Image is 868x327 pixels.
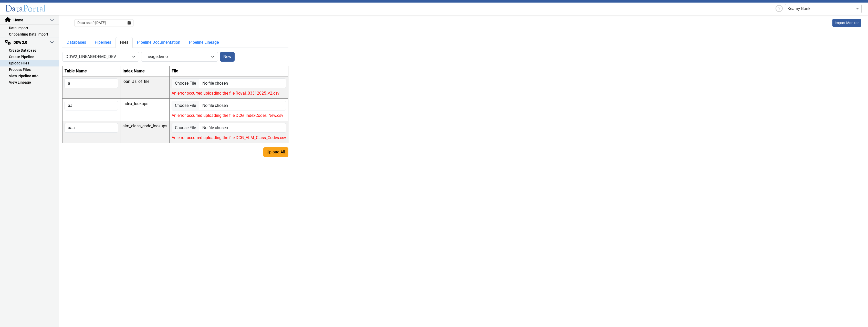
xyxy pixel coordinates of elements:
span: DDW 2.0 [13,40,50,45]
ng-select: Kearny Bank [785,4,862,13]
td: alm_class_code_lookups [120,121,170,143]
span: Data as of: [DATE] [77,20,106,26]
th: File [170,66,288,76]
div: An error occurred uploading the file Royal_03312025_v2.csv [172,90,286,96]
input: Enter table name [65,123,118,133]
span: Home [13,17,50,23]
input: Enter table name [65,101,118,110]
div: Help [773,4,785,14]
th: Index Name [120,66,170,76]
div: An error occurred uploading the file DCG_ALM_Class_Codes.csv [172,135,286,141]
a: Databases [62,37,90,48]
a: Pipeline Documentation [133,37,185,48]
td: loan_as_of_file [120,76,170,98]
th: Table Name [62,66,120,76]
a: This is available for Darling Employees only [832,19,861,27]
button: Upload All [263,147,288,157]
a: Pipeline Lineage [185,37,223,48]
button: New [220,52,235,62]
input: Enter table name [65,78,118,88]
td: index_lookups [120,98,170,121]
span: Portal [23,3,46,14]
div: An error occurred uploading the file DCG_IndexCodes_New.csv [172,112,286,119]
a: Pipelines [90,37,116,48]
span: Data [5,3,23,14]
a: Files [116,37,133,48]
